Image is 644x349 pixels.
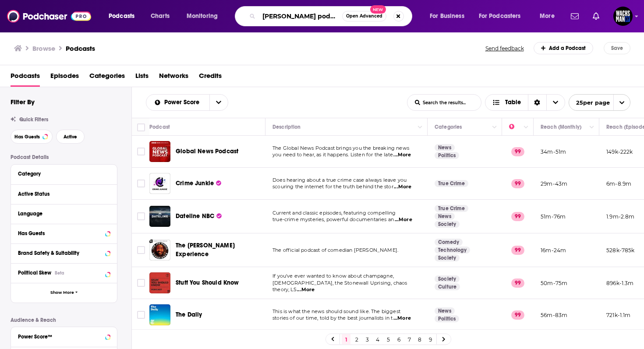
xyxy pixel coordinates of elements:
[541,247,566,254] p: 16m-24m
[18,188,110,199] button: Active Status
[479,10,521,22] span: For Podcasters
[149,272,170,293] a: Stuff You Should Know
[424,9,475,23] button: open menu
[187,10,218,22] span: Monitoring
[32,44,55,53] h3: Browse
[483,45,527,52] button: Send feedback
[137,246,145,254] span: Toggle select row
[534,42,594,54] a: Add a Podcast
[149,141,170,162] img: Global News Podcast
[146,99,209,106] button: open menu
[137,148,145,155] span: Toggle select row
[569,96,610,109] span: 25 per page
[18,208,110,219] button: Language
[415,122,425,133] button: Column Actions
[604,42,630,54] button: Save
[511,310,524,319] p: 99
[393,152,411,159] span: ...More
[137,180,145,187] span: Toggle select row
[606,213,635,220] p: 1.9m-2.8m
[176,242,235,258] span: The [PERSON_NAME] Experience
[373,334,382,345] a: 4
[176,279,239,286] span: Stuff You Should Know
[363,334,372,345] a: 3
[176,241,262,259] a: The [PERSON_NAME] Experience
[272,152,393,158] span: you need to hear, as it happens. Listen for the late
[541,311,567,319] p: 56m-83m
[569,94,630,111] button: open menu
[606,180,631,187] p: 6m-8.9m
[259,9,342,23] input: Search podcasts, credits, & more...
[7,8,91,25] img: Podchaser - Follow, Share and Rate Podcasts
[199,69,222,87] a: Credits
[272,183,393,190] span: scouring the internet for the truth behind the stor
[66,44,95,53] a: Podcasts
[18,250,103,256] div: Brand Safety & Suitability
[55,270,64,276] div: Beta
[435,283,460,290] a: Culture
[534,9,566,23] button: open menu
[176,212,222,221] a: Dateline NBC
[435,275,460,282] a: Society
[18,228,110,239] button: Has Guests
[435,180,468,187] a: True Crime
[18,267,110,278] button: Political SkewBeta
[50,69,79,87] a: Episodes
[384,334,393,345] a: 5
[145,9,175,23] a: Charts
[393,315,411,322] span: ...More
[435,221,460,228] a: Society
[272,273,394,279] span: If you've ever wanted to know about champagne,
[137,212,145,220] span: Toggle select row
[567,9,582,24] a: Show notifications dropdown
[297,286,315,293] span: ...More
[606,148,633,155] p: 149k-222k
[18,171,104,177] div: Category
[541,180,567,187] p: 29m-43m
[435,205,468,212] a: True Crime
[149,240,170,261] a: The Joe Rogan Experience
[176,147,238,156] a: Global News Podcast
[146,94,228,111] h2: Choose List sort
[176,212,214,220] span: Dateline NBC
[64,134,77,139] span: Active
[272,210,396,216] span: Current and classic episodes, featuring compelling
[89,69,125,87] span: Categories
[11,283,117,303] button: Show More
[109,10,134,22] span: Podcasts
[50,290,74,295] span: Show More
[415,334,424,345] a: 8
[18,211,104,217] div: Language
[541,213,566,220] p: 51m-76m
[426,334,435,345] a: 9
[435,213,455,220] a: News
[435,315,459,322] a: Politics
[435,144,455,151] a: News
[511,278,524,287] p: 99
[613,7,633,26] img: User Profile
[11,69,40,87] span: Podcasts
[435,307,455,314] a: News
[489,122,500,133] button: Column Actions
[11,317,117,323] p: Audience & Reach
[346,14,382,18] span: Open Advanced
[149,206,170,227] img: Dateline NBC
[11,154,117,160] p: Podcast Details
[272,145,409,151] span: The Global News Podcast brings you the breaking news
[394,334,403,345] a: 6
[272,308,400,314] span: This is what the news should sound like. The biggest
[370,5,386,14] span: New
[272,216,394,222] span: true-crime mysteries, powerful documentaries an
[473,9,534,23] button: open menu
[613,7,633,26] button: Show profile menu
[137,311,145,319] span: Toggle select row
[509,122,521,132] div: Power Score
[587,122,597,133] button: Column Actions
[435,254,460,261] a: Society
[149,304,170,325] img: The Daily
[135,69,149,87] a: Lists
[485,94,565,111] button: Choose View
